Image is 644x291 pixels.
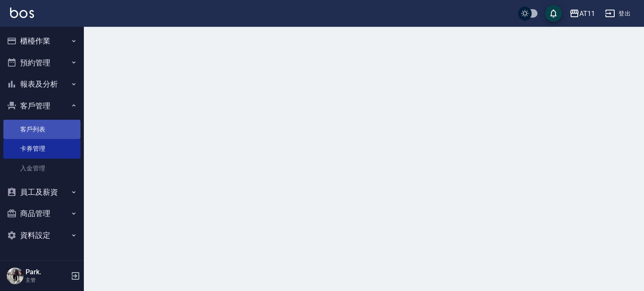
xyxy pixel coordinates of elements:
[3,181,80,203] button: 員工及薪資
[3,73,80,95] button: 報表及分析
[26,268,68,276] h5: Park.
[3,30,80,52] button: 櫃檯作業
[545,5,562,22] button: save
[26,276,68,284] p: 主管
[3,224,80,246] button: 資料設定
[3,203,80,224] button: 商品管理
[7,268,23,284] img: Person
[3,139,80,158] a: 卡券管理
[602,6,634,21] button: 登出
[566,5,598,22] button: AT11
[3,120,80,139] a: 客戶列表
[3,95,80,117] button: 客戶管理
[3,159,80,178] a: 入金管理
[10,8,34,18] img: Logo
[579,8,595,19] div: AT11
[3,52,80,74] button: 預約管理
